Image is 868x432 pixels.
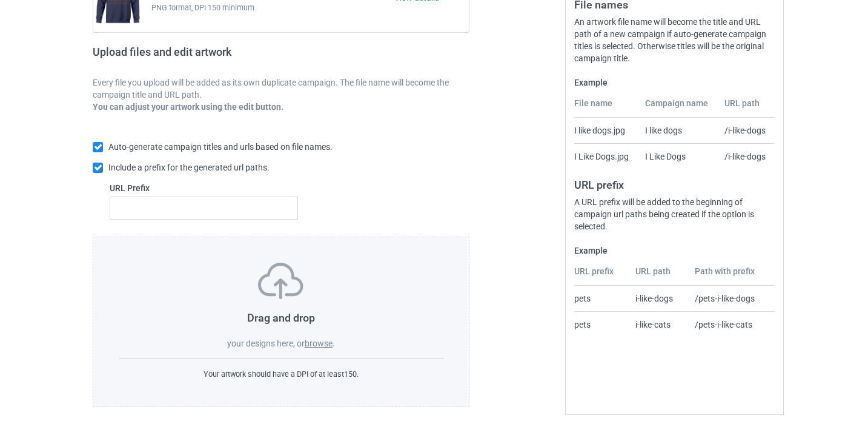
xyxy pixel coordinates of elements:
span: your designs here, or [227,339,305,348]
label: URL Prefix [110,182,298,194]
td: I like dogs.jpg [574,118,638,143]
span: PNG format, DPI 150 minimum [151,2,394,14]
th: File name [574,97,638,118]
td: I like dogs [638,118,718,143]
td: pets [574,286,629,311]
span: Your artwork should have a DPI of at least 150 . [204,370,359,379]
div: A URL prefix will be added to the beginning of campaign url paths being created if the option is ... [574,196,775,232]
h3: Drag and drop [119,311,443,325]
td: /i-like-dogs [718,118,775,143]
th: URL path [718,97,775,118]
th: URL path [629,265,689,286]
label: Example [574,76,775,89]
img: svg+xml;base64,PD94bWwgdmVyc2lvbj0iMS4wIiBlbmNvZGluZz0iVVRGLTgiPz4KPHN2ZyB3aWR0aD0iNzVweCIgaGVpZ2... [258,263,303,299]
td: /pets-i-like-cats [688,311,775,337]
th: Campaign name [638,97,718,118]
div: An artwork file name will become the title and URL path of a new campaign if auto-generate campai... [574,16,775,64]
span: . [333,339,335,348]
th: Path with prefix [688,265,775,286]
label: browse [305,339,333,348]
td: I Like Dogs [638,143,718,169]
span: Auto-generate campaign titles and urls based on file names. [108,142,333,152]
label: Example [574,245,775,257]
p: Every file you upload will be added as its own duplicate campaign. The file name will become the ... [93,76,469,101]
td: I Like Dogs.jpg [574,143,638,169]
td: i-like-cats [629,311,689,337]
span: Include a prefix for the generated url paths. [108,163,270,172]
td: /i-like-dogs [718,143,775,169]
b: You can adjust your artwork using the edit button. [93,102,283,112]
h3: URL prefix [574,178,775,192]
th: URL prefix [574,265,629,286]
td: /pets-i-like-dogs [688,286,775,311]
td: i-like-dogs [629,286,689,311]
td: pets [574,311,629,337]
h2: Upload files and edit artwork [93,46,319,68]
